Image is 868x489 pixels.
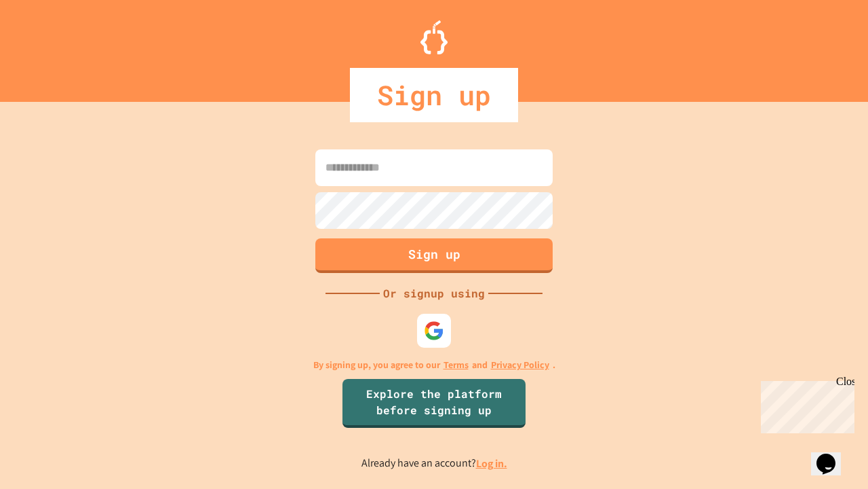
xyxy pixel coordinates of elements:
[811,435,854,475] iframe: chat widget
[313,358,555,372] p: By signing up, you agree to our and .
[755,376,854,433] iframe: chat widget
[380,285,488,302] div: Or signup using
[424,321,444,341] img: google-icon.svg
[420,20,448,54] img: Logo.svg
[350,68,518,122] div: Sign up
[342,379,526,428] a: Explore the platform before signing up
[443,358,469,372] a: Terms
[5,5,94,86] div: Chat with us now!Close
[315,238,553,273] button: Sign up
[476,456,507,471] a: Log in.
[361,455,507,472] p: Already have an account?
[491,358,549,372] a: Privacy Policy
